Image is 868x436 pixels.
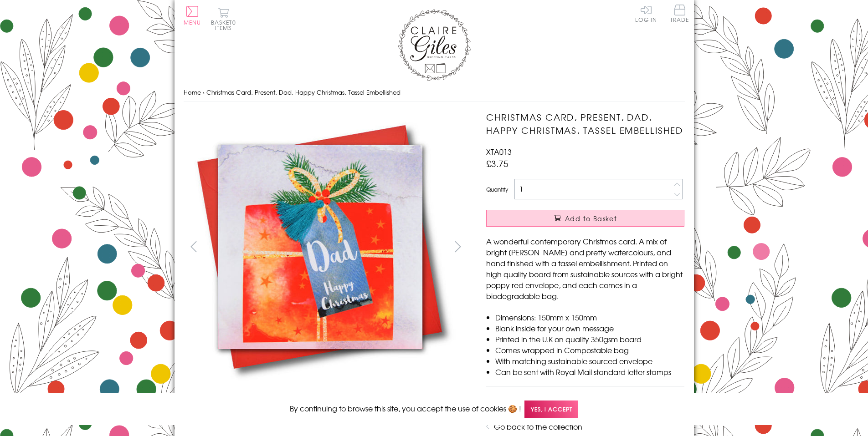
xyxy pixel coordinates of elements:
img: Christmas Card, Present, Dad, Happy Christmas, Tassel Embellished [468,111,741,384]
h1: Christmas Card, Present, Dad, Happy Christmas, Tassel Embellished [486,111,684,137]
img: Christmas Card, Present, Dad, Happy Christmas, Tassel Embellished [183,111,457,383]
span: Menu [184,18,201,26]
nav: breadcrumbs [184,83,685,102]
li: Blank inside for your own message [495,323,684,334]
p: A wonderful contemporary Christmas card. A mix of bright [PERSON_NAME] and pretty watercolours, a... [486,236,684,301]
li: Dimensions: 150mm x 150mm [495,312,684,323]
button: Add to Basket [486,210,684,227]
a: Log In [635,5,657,22]
a: Home [184,88,201,96]
span: Christmas Card, Present, Dad, Happy Christmas, Tassel Embellished [206,88,401,96]
span: Trade [670,5,689,22]
li: With matching sustainable sourced envelope [495,355,684,366]
li: Printed in the U.K on quality 350gsm board [495,334,684,345]
img: Claire Giles Greetings Cards [398,9,471,81]
button: Basket0 items [211,7,236,30]
button: next [447,236,468,257]
button: prev [184,236,204,257]
span: Add to Basket [565,214,617,223]
a: Go back to the collection [494,421,582,432]
span: Yes, I accept [524,401,578,418]
span: 0 items [215,18,236,32]
button: Menu [184,6,201,25]
a: Trade [670,5,689,24]
li: Can be sent with Royal Mail standard letter stamps [495,366,684,377]
label: Quantity [486,185,508,193]
span: £3.75 [486,157,508,170]
li: Comes wrapped in Compostable bag [495,345,684,355]
span: XTA013 [486,146,512,157]
span: › [203,88,205,96]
